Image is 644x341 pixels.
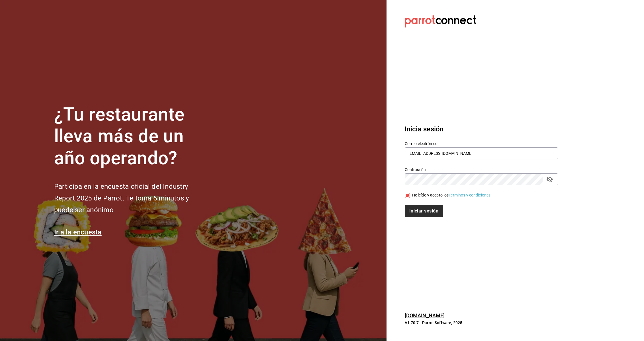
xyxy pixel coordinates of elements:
label: Correo electrónico [405,141,558,145]
button: Iniciar sesión [405,205,443,217]
h3: Inicia sesión [405,124,558,134]
label: Contraseña [405,167,558,171]
a: Términos y condiciones. [449,193,492,197]
div: He leído y acepto los [412,192,492,198]
h1: ¿Tu restaurante lleva más de un año operando? [54,104,208,169]
input: Ingresa tu correo electrónico [405,147,558,159]
h2: Participa en la encuesta oficial del Industry Report 2025 de Parrot. Te toma 5 minutos y puede se... [54,181,208,216]
a: [DOMAIN_NAME] [405,312,445,318]
button: passwordField [545,174,555,184]
p: V1.70.7 - Parrot Software, 2025. [405,320,558,326]
a: Ir a la encuesta [54,228,102,236]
